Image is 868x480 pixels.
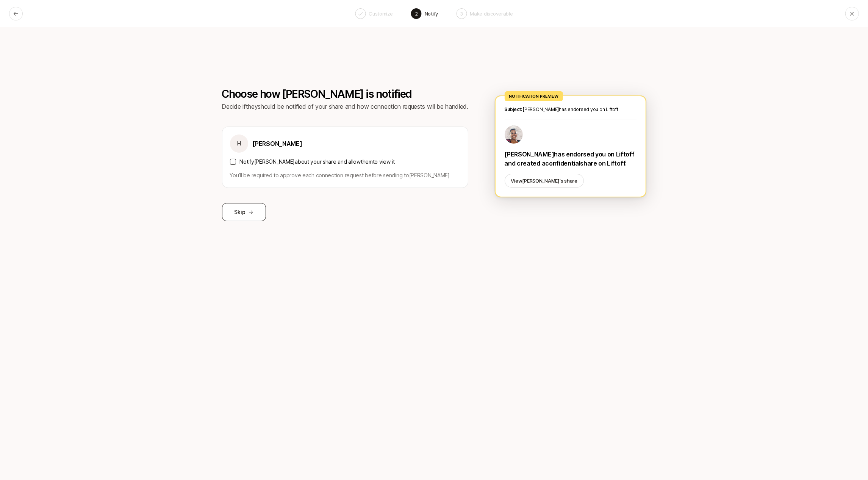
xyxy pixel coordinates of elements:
[237,139,241,148] p: H
[505,125,523,144] img: dbb69939_042d_44fe_bb10_75f74df84f7f.jpg
[253,139,302,149] p: [PERSON_NAME]
[505,150,637,168] p: [PERSON_NAME] has endorsed you on Liftoff and created a confidential share on Liftoff.
[460,10,463,17] p: 3
[222,203,266,221] button: Skip
[369,10,393,17] p: Customize
[230,159,236,165] button: Notify[PERSON_NAME]about your share and allowthemto view it
[505,106,522,112] span: Subject:
[222,102,468,111] p: Decide if they should be notified of your share and how connection requests will be handled.
[222,88,468,100] p: Choose how [PERSON_NAME] is notified
[470,10,513,17] p: Make discoverable
[505,106,637,113] p: [PERSON_NAME] has endorsed you on Liftoff
[415,10,418,17] p: 2
[240,157,395,166] p: Notify [PERSON_NAME] about your share and allow them to view it
[505,174,584,188] button: View[PERSON_NAME]'s share
[230,171,450,180] p: You’ll be required to approve each connection request before sending to [PERSON_NAME]
[509,93,559,100] p: Notification Preview
[425,10,438,17] p: Notify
